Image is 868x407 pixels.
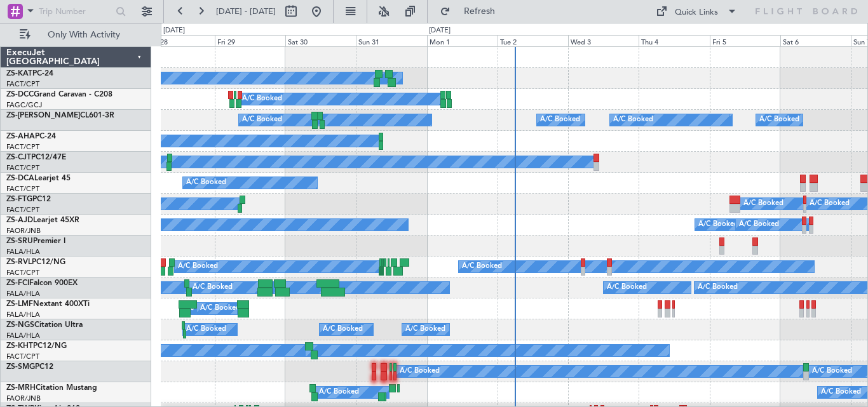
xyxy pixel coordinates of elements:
span: ZS-RVL [6,258,32,266]
span: ZS-MRH [6,384,36,392]
div: A/C Booked [739,215,779,234]
a: FACT/CPT [6,352,39,361]
div: Wed 3 [568,35,639,46]
div: A/C Booked [810,194,850,213]
div: Thu 28 [144,35,215,46]
div: A/C Booked [200,299,240,318]
a: ZS-LMFNextant 400XTi [6,300,90,308]
a: ZS-AHAPC-24 [6,133,56,140]
div: A/C Booked [759,110,799,130]
span: [DATE] - [DATE] [216,6,276,17]
div: Quick Links [675,6,718,19]
span: Refresh [453,7,506,16]
div: Tue 2 [498,35,568,46]
div: Sun 31 [356,35,426,46]
span: ZS-DCA [6,175,34,182]
button: Quick Links [649,1,743,22]
a: ZS-DCCGrand Caravan - C208 [6,91,112,98]
div: A/C Booked [812,362,852,381]
button: Refresh [434,1,510,22]
a: FACT/CPT [6,142,39,152]
div: A/C Booked [821,383,861,402]
span: ZS-DCC [6,91,34,98]
span: ZS-AHA [6,133,35,140]
a: FACT/CPT [6,163,39,173]
div: A/C Booked [405,320,445,339]
a: FAOR/JNB [6,226,41,236]
div: Fri 29 [215,35,285,46]
div: A/C Booked [607,278,647,297]
a: ZS-AJDLearjet 45XR [6,217,79,224]
a: FALA/HLA [6,310,40,319]
span: ZS-KHT [6,342,33,350]
div: Fri 5 [710,35,780,46]
span: ZS-SMG [6,363,35,371]
a: FAGC/GCJ [6,100,42,110]
button: Only With Activity [14,25,138,45]
div: A/C Booked [178,257,218,276]
div: A/C Booked [613,110,653,130]
div: A/C Booked [242,90,282,109]
a: ZS-FTGPC12 [6,196,51,203]
a: FACT/CPT [6,205,39,215]
span: ZS-[PERSON_NAME] [6,112,80,119]
div: [DATE] [429,25,451,36]
div: A/C Booked [193,278,233,297]
span: ZS-FCI [6,279,29,287]
a: ZS-FCIFalcon 900EX [6,279,78,287]
a: ZS-KATPC-24 [6,70,53,77]
div: A/C Booked [743,194,783,213]
div: A/C Booked [319,383,359,402]
a: FACT/CPT [6,184,39,194]
div: Mon 1 [427,35,498,46]
a: FACT/CPT [6,79,39,89]
div: A/C Booked [186,320,226,339]
a: ZS-CJTPC12/47E [6,154,66,161]
div: A/C Booked [400,362,440,381]
span: ZS-CJT [6,154,31,161]
a: ZS-RVLPC12/NG [6,258,65,266]
a: ZS-SRUPremier I [6,237,65,245]
div: Thu 4 [639,35,709,46]
a: ZS-MRHCitation Mustang [6,384,97,392]
div: A/C Booked [462,257,502,276]
a: FAOR/JNB [6,394,41,403]
a: FALA/HLA [6,289,40,298]
span: Only With Activity [33,30,134,39]
span: ZS-NGS [6,321,34,329]
div: A/C Booked [242,110,282,130]
div: A/C Booked [323,320,363,339]
span: ZS-AJD [6,217,33,224]
div: A/C Booked [540,110,580,130]
a: FACT/CPT [6,268,39,277]
a: FALA/HLA [6,247,40,257]
span: ZS-KAT [6,70,32,77]
span: ZS-LMF [6,300,33,308]
a: ZS-SMGPC12 [6,363,53,371]
span: ZS-SRU [6,237,33,245]
div: A/C Booked [698,278,738,297]
div: [DATE] [163,25,185,36]
div: Sat 6 [780,35,851,46]
input: Trip Number [39,2,112,21]
a: ZS-[PERSON_NAME]CL601-3R [6,112,114,119]
div: A/C Booked [186,173,226,192]
a: ZS-DCALearjet 45 [6,175,71,182]
span: ZS-FTG [6,196,32,203]
a: ZS-NGSCitation Ultra [6,321,83,329]
div: A/C Booked [698,215,738,234]
a: FALA/HLA [6,331,40,340]
div: Sat 30 [285,35,356,46]
a: ZS-KHTPC12/NG [6,342,67,350]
